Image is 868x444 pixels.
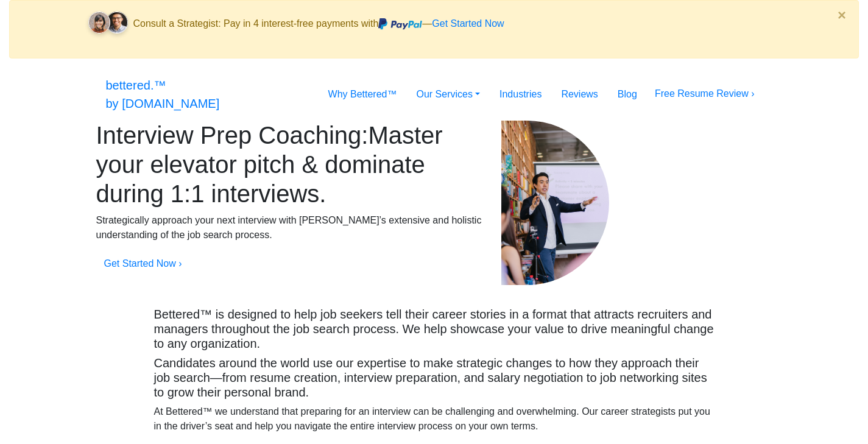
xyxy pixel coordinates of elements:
a: Our Services [406,82,490,107]
img: employers-five.svg [96,285,526,307]
a: Industries [490,82,551,107]
a: Reviews [551,82,607,107]
img: paypal.svg [378,18,422,30]
button: Close [825,1,858,30]
a: Blog [608,82,647,107]
a: bettered.™by [DOMAIN_NAME] [106,73,220,116]
img: interview-coaching-hero.svg [501,121,609,285]
img: client-faces.svg [83,8,133,41]
span: × [838,7,846,23]
button: Get Started Now › [96,252,190,275]
a: Why Bettered™ [319,82,407,107]
p: At Bettered™ we understand that preparing for an interview can be challenging and overwhelming. O... [154,404,715,434]
span: Consult a Strategist: Pay in 4 interest-free payments with — [133,18,504,29]
h1: Master your elevator pitch & dominate during 1:1 interviews. [96,121,483,208]
p: Strategically approach your next interview with [PERSON_NAME]’s extensive and holistic understand... [96,213,483,242]
a: Free Resume Review › [655,88,755,99]
a: Get Started Now › [104,258,182,269]
h5: Bettered™ is designed to help job seekers tell their career stories in a format that attracts rec... [154,307,715,351]
a: Get Started Now [432,18,504,29]
h5: Candidates around the world use our expertise to make strategic changes to how they approach thei... [154,356,715,400]
span: Interview Prep Coaching: [96,122,369,149]
span: by [DOMAIN_NAME] [106,97,220,110]
button: Free Resume Review › [647,82,763,105]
